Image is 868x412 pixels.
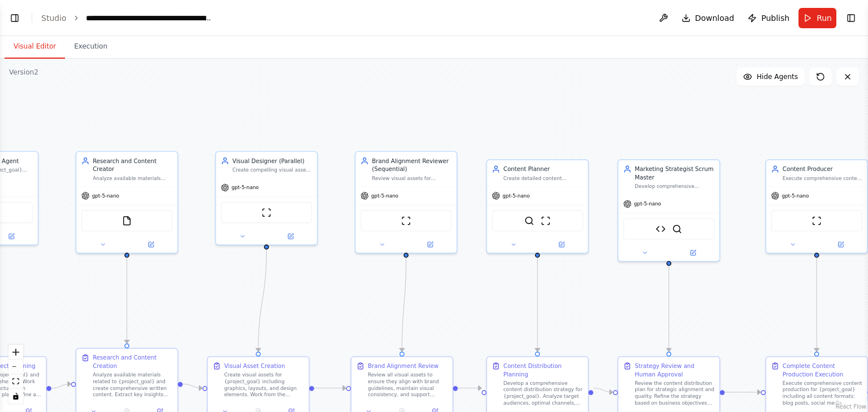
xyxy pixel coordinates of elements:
[262,208,271,217] img: ScrapeWebsiteTool
[372,175,452,182] div: Review visual assets for {project_goal} to ensure they align with brand guidelines, messaging con...
[798,8,836,28] button: Run
[458,384,481,392] g: Edge from 44e31679-080f-48cf-91d7-de90f76c26a8 to 84a7cfd2-40bd-4e86-b93d-af88c3a5f482
[232,166,312,173] div: Create compelling visual assets for {project_goal} including graphics, layouts, images, and desig...
[128,240,174,249] button: Open in side panel
[818,240,864,249] button: Open in side panel
[407,240,453,249] button: Open in side panel
[267,231,314,241] button: Open in side panel
[736,68,805,86] button: Hide Agents
[93,157,172,173] div: Research and Content Creator
[635,362,714,378] div: Strategy Review and Human Approval
[51,380,71,392] g: Edge from 8a3f3f1a-98a5-4710-8812-b7896e686c1c to 7262a4f1-5fed-4434-a43a-ced6ae910edc
[504,380,583,406] div: Develop a comprehensive content distribution strategy for {project_goal}. Analyze target audience...
[7,10,23,26] button: Show left sidebar
[656,224,665,234] img: ClickUp Task Manager
[765,159,868,253] div: Content ProducerExecute comprehensive content production for {project_goal} including blog posts,...
[743,8,794,28] button: Publish
[783,380,862,406] div: Execute comprehensive content production for {project_goal} including all content formats: blog p...
[183,380,202,392] g: Edge from 7262a4f1-5fed-4434-a43a-ced6ae910edc to 041c6640-bdff-4ea7-ab14-3c1eceac90ed
[254,249,271,352] g: Edge from cce8d2ca-cb32-4fd0-8ead-c071d1960d1f to 041c6640-bdff-4ea7-ab14-3c1eceac90ed
[93,354,172,370] div: Research and Content Creation
[93,175,172,182] div: Analyze available materials about {project_goal} and create comprehensive written content includi...
[232,185,259,191] span: gpt-5-nano
[123,249,131,343] g: Edge from 2c2e2c53-4560-4edb-b102-d8fbd7adc5fc to 7262a4f1-5fed-4434-a43a-ced6ae910edc
[371,192,398,199] span: gpt-5-nano
[634,201,661,208] span: gpt-5-nano
[504,362,583,378] div: Content Distribution Planning
[504,175,583,182] div: Create detailed content distribution plans for {project_goal} including channel strategy, timing,...
[486,159,589,253] div: Content PlannerCreate detailed content distribution plans for {project_goal} including channel st...
[8,345,23,360] button: zoom in
[533,257,542,351] g: Edge from de23088c-4302-41a2-bafd-c1ae540f9464 to 84a7cfd2-40bd-4e86-b93d-af88c3a5f482
[401,216,411,225] img: ScrapeWebsiteTool
[761,12,789,24] span: Publish
[541,216,550,225] img: ScrapeWebsiteTool
[618,159,721,262] div: Marketing Strategist Scrum MasterDevelop comprehensive content distribution and marketing strateg...
[8,374,23,389] button: fit view
[783,362,862,378] div: Complete Content Production Execution
[232,157,312,165] div: Visual Designer (Parallel)
[65,35,116,59] button: Execution
[122,216,132,225] img: FileReadTool
[8,360,23,374] button: zoom out
[757,72,798,81] span: Hide Agents
[372,157,452,173] div: Brand Alignment Reviewer (Sequential)
[76,151,179,254] div: Research and Content CreatorAnalyze available materials about {project_goal} and create comprehen...
[8,389,23,404] button: toggle interactivity
[635,165,714,181] div: Marketing Strategist Scrum Master
[41,12,213,24] nav: breadcrumb
[9,68,38,77] div: Version 2
[224,372,304,398] div: Create visual assets for {project_goal} including graphics, layouts, and design elements. Work fr...
[215,151,318,246] div: Visual Designer (Parallel)Create compelling visual assets for {project_goal} including graphics, ...
[672,224,682,234] img: SerperDevTool
[524,216,534,225] img: SerperDevTool
[398,257,410,351] g: Edge from 38079f9c-40df-4a07-ba77-30799884c14a to 44e31679-080f-48cf-91d7-de90f76c26a8
[593,384,613,396] g: Edge from 84a7cfd2-40bd-4e86-b93d-af88c3a5f482 to 94ce05ac-4970-4512-8d4a-f2c0fa392042
[635,183,714,190] div: Develop comprehensive content distribution and marketing strategy for {project_goal}, coordinatin...
[665,265,673,352] g: Edge from 067dd9f9-ba39-4731-8e4e-89866cc7fd6d to 94ce05ac-4970-4512-8d4a-f2c0fa392042
[843,10,859,26] button: Show right sidebar
[92,192,119,199] span: gpt-5-nano
[41,14,67,23] a: Studio
[314,384,346,392] g: Edge from 041c6640-bdff-4ea7-ab14-3c1eceac90ed to 44e31679-080f-48cf-91d7-de90f76c26a8
[725,388,761,397] g: Edge from 94ce05ac-4970-4512-8d4a-f2c0fa392042 to a8ee11e9-378e-4d67-82ad-0c5dcde6828c
[368,372,448,398] div: Review all visual assets to ensure they align with brand guidelines, maintain visual consistency,...
[539,240,585,249] button: Open in side panel
[783,165,862,173] div: Content Producer
[670,248,716,257] button: Open in side panel
[817,12,832,24] span: Run
[355,151,458,254] div: Brand Alignment Reviewer (Sequential)Review visual assets for {project_goal} to ensure they align...
[782,192,809,199] span: gpt-5-nano
[695,12,735,24] span: Download
[93,372,172,398] div: Analyze available materials related to {project_goal} and create comprehensive written content. E...
[783,175,862,182] div: Execute comprehensive content production for {project_goal} including blog posts, social media co...
[635,380,714,406] div: Review the content distribution plan for strategic alignment and quality. Refine the strategy bas...
[5,35,65,59] button: Visual Editor
[504,165,583,173] div: Content Planner
[224,362,285,370] div: Visual Asset Creation
[836,404,866,410] a: React Flow attribution
[813,257,821,351] g: Edge from 3dc905b9-6044-4238-a526-6b1c159c8246 to a8ee11e9-378e-4d67-82ad-0c5dcde6828c
[8,345,23,404] div: React Flow controls
[677,8,739,28] button: Download
[811,216,821,225] img: ScrapeWebsiteTool
[368,362,439,370] div: Brand Alignment Review
[502,192,530,199] span: gpt-5-nano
